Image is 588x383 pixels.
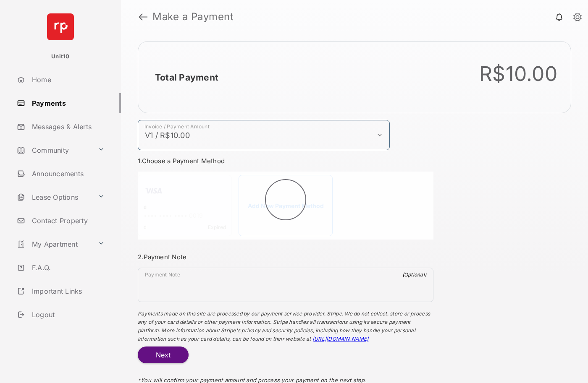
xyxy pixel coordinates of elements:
span: Payments made on this site are processed by our payment service provider, Stripe. We do not colle... [138,310,430,342]
a: My Apartment [13,234,94,254]
img: svg+xml;base64,PHN2ZyB4bWxucz0iaHR0cDovL3d3dy53My5vcmcvMjAwMC9zdmciIHdpZHRoPSI2NCIgaGVpZ2h0PSI2NC... [47,13,74,40]
a: Announcements [13,164,121,184]
a: Logout [13,305,121,325]
a: Community [13,140,94,160]
a: Contact Property [13,211,121,231]
p: Unit10 [51,52,70,61]
h3: 1. Choose a Payment Method [138,157,433,165]
div: R$10.00 [479,62,557,86]
a: Payments [13,93,121,113]
a: F.A.Q. [13,258,121,278]
button: Next [138,347,189,363]
a: [URL][DOMAIN_NAME] [312,336,368,342]
h2: Total Payment [155,72,218,83]
a: Lease Options [13,187,94,207]
h3: 2. Payment Note [138,253,433,261]
strong: Make a Payment [152,12,234,22]
a: Important Links [13,281,108,301]
a: Home [13,70,121,90]
a: Messages & Alerts [13,117,121,137]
